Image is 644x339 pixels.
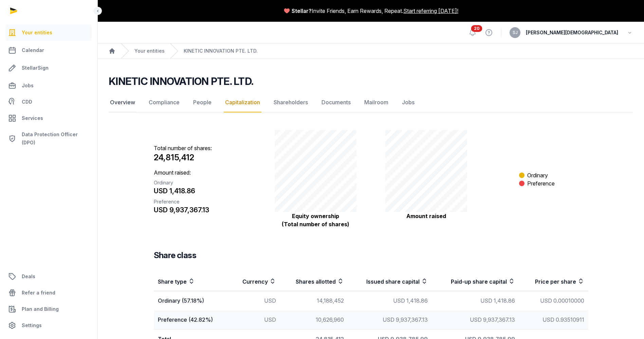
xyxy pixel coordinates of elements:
div: Ordinary (57.18%) [158,297,226,305]
li: Preference [519,179,555,188]
th: Share type [154,272,230,291]
nav: Tabs [109,93,633,112]
div: Preference [154,198,256,205]
td: USD 0.93510911 [519,310,588,329]
li: Ordinary [519,171,555,179]
a: Documents [320,93,352,112]
div: USD 9,937,367.13 [154,205,256,215]
span: Plan and Billing [22,305,59,313]
span: Data Protection Officer (DPO) [22,130,89,147]
a: Plan and Billing [5,301,92,317]
a: Jobs [401,93,416,112]
th: Currency [230,272,280,291]
a: Shareholders [272,93,309,112]
a: KINETIC INNOVATION PTE. LTD. [184,48,258,54]
span: SJ [513,31,518,35]
h2: KINETIC INNOVATION PTE. LTD. [109,75,253,87]
td: USD 1,418.86 [432,291,519,310]
th: Shares allotted [280,272,348,291]
td: 10,626,960 [280,310,348,329]
span: StellarSign [22,64,49,72]
a: Capitalization [224,93,261,112]
span: Refer a friend [22,289,55,297]
span: 24,815,412 [154,153,194,162]
td: USD [230,291,280,310]
a: Services [5,110,92,126]
p: Equity ownership (Total number of shares) [275,212,357,228]
a: Refer a friend [5,285,92,301]
th: Paid-up share capital [432,272,519,291]
p: Amount raised: [154,168,256,215]
th: Price per share [519,272,588,291]
p: Total number of shares: [154,144,256,163]
iframe: Chat Widget [522,260,644,339]
span: Calendar [22,46,44,54]
nav: Breadcrumb [98,43,644,59]
a: CDD [5,95,92,109]
span: Jobs [22,82,34,90]
td: USD 9,937,367.13 [348,310,432,329]
a: Data Protection Officer (DPO) [5,128,92,149]
span: 20 [471,25,482,32]
div: Ordinary [154,179,256,186]
a: People [192,93,213,112]
a: Calendar [5,42,92,58]
span: [PERSON_NAME][DEMOGRAPHIC_DATA] [526,29,618,37]
a: Jobs [5,77,92,94]
span: Deals [22,272,35,281]
td: 14,188,452 [280,291,348,310]
a: Your entities [134,48,165,54]
span: Settings [22,321,42,329]
span: Stellar? [292,7,312,15]
a: Your entities [5,24,92,41]
span: Services [22,114,43,122]
td: USD 9,937,367.13 [432,310,519,329]
p: Amount raised [385,212,467,220]
a: StellarSign [5,60,92,76]
div: Preference (42.82%) [158,316,226,324]
th: Issued share capital [348,272,432,291]
button: SJ [510,27,520,38]
h3: Share class [154,250,196,261]
span: CDD [22,98,32,106]
a: Settings [5,317,92,334]
a: Compliance [147,93,181,112]
a: Overview [109,93,136,112]
td: USD [230,310,280,329]
a: Deals [5,268,92,285]
div: USD 1,418.86 [154,186,256,196]
a: Start referring [DATE]! [403,7,458,15]
td: USD 0.00010000 [519,291,588,310]
td: USD 1,418.86 [348,291,432,310]
a: Mailroom [363,93,390,112]
span: Your entities [22,29,52,37]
